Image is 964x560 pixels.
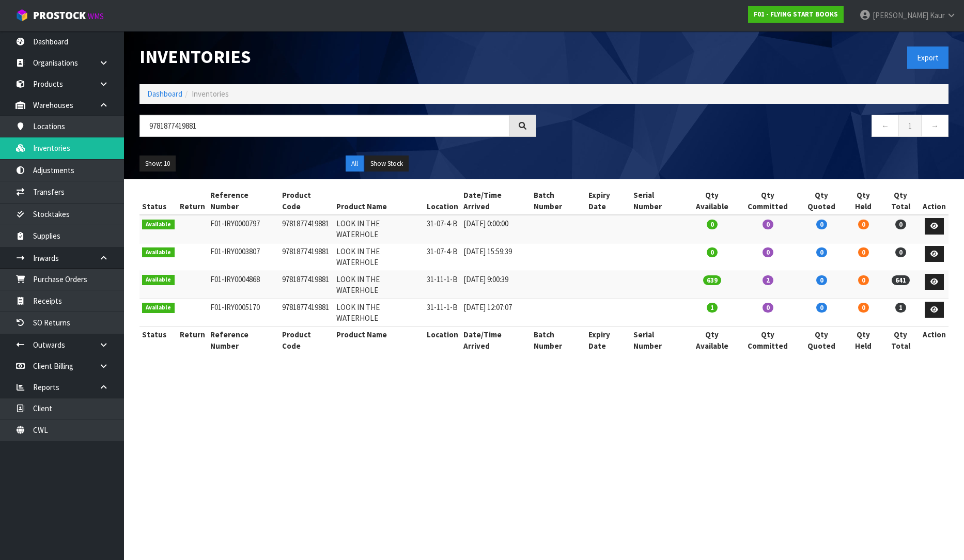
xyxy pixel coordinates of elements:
td: 31-11-1-B [424,299,461,326]
span: 0 [895,247,906,257]
a: F01 - FLYING START BOOKS [748,6,844,23]
h1: Inventories [139,46,536,67]
span: Available [142,247,175,258]
span: Available [142,275,175,285]
td: 9781877419881 [279,243,334,271]
th: Expiry Date [586,326,631,354]
th: Location [424,326,461,354]
span: 0 [858,247,869,257]
th: Action [920,326,949,354]
td: 9781877419881 [279,215,334,243]
th: Location [424,187,461,215]
th: Date/Time Arrived [461,326,531,354]
td: F01-IRY0005170 [208,299,280,326]
span: 0 [858,220,869,229]
nav: Page navigation [552,115,949,140]
td: 31-11-1-B [424,271,461,299]
th: Serial Number [631,326,686,354]
th: Return [177,187,208,215]
button: All [346,155,364,172]
th: Qty Available [686,187,738,215]
span: 641 [892,275,910,285]
span: 0 [707,220,718,229]
td: 9781877419881 [279,271,334,299]
th: Qty Held [845,187,881,215]
span: 1 [895,303,906,313]
button: Show: 10 [139,155,176,172]
a: Dashboard [147,89,182,99]
td: LOOK IN THE WATERHOLE [334,215,424,243]
th: Reference Number [208,326,280,354]
th: Reference Number [208,187,280,215]
th: Product Name [334,187,424,215]
input: Search inventories [139,115,509,137]
th: Qty Total [881,326,920,354]
span: 0 [707,247,718,257]
th: Status [139,187,177,215]
th: Batch Number [531,187,586,215]
th: Status [139,326,177,354]
span: 0 [816,247,827,257]
td: 31-07-4-B [424,243,461,271]
button: Show Stock [365,155,409,172]
span: 2 [763,275,773,285]
th: Qty Total [881,187,920,215]
td: F01-IRY0000797 [208,215,280,243]
span: 0 [763,247,773,257]
th: Qty Quoted [798,187,845,215]
td: F01-IRY0004868 [208,271,280,299]
a: → [921,115,949,137]
span: Available [142,220,175,230]
td: LOOK IN THE WATERHOLE [334,271,424,299]
th: Expiry Date [586,187,631,215]
th: Product Name [334,326,424,354]
img: cube-alt.png [15,9,28,22]
span: Kaur [930,10,945,20]
span: 639 [703,275,721,285]
span: Available [142,303,175,313]
td: 31-07-4-B [424,215,461,243]
small: WMS [88,11,104,21]
a: 1 [898,115,922,137]
td: [DATE] 15:59:39 [461,243,531,271]
span: 0 [816,275,827,285]
span: 0 [763,220,773,229]
a: ← [872,115,899,137]
span: 0 [858,275,869,285]
td: LOOK IN THE WATERHOLE [334,299,424,326]
th: Date/Time Arrived [461,187,531,215]
th: Action [920,187,949,215]
strong: F01 - FLYING START BOOKS [754,10,838,19]
th: Batch Number [531,326,586,354]
th: Qty Committed [738,187,798,215]
th: Return [177,326,208,354]
span: ProStock [33,9,86,22]
span: 1 [707,303,718,313]
td: 9781877419881 [279,299,334,326]
td: [DATE] 12:07:07 [461,299,531,326]
th: Qty Quoted [798,326,845,354]
th: Qty Held [845,326,881,354]
th: Qty Committed [738,326,798,354]
td: [DATE] 0:00:00 [461,215,531,243]
span: 0 [816,220,827,229]
th: Qty Available [686,326,738,354]
td: [DATE] 9:00:39 [461,271,531,299]
td: F01-IRY0003807 [208,243,280,271]
span: 0 [763,303,773,313]
th: Product Code [279,187,334,215]
span: 0 [858,303,869,313]
span: 0 [895,220,906,229]
button: Export [907,46,949,69]
span: Inventories [192,89,229,99]
th: Product Code [279,326,334,354]
td: LOOK IN THE WATERHOLE [334,243,424,271]
span: 0 [816,303,827,313]
span: [PERSON_NAME] [873,10,928,20]
th: Serial Number [631,187,686,215]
